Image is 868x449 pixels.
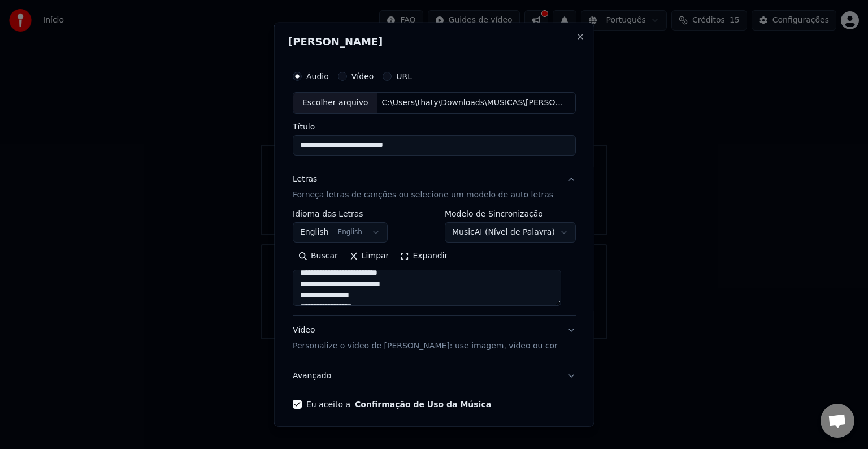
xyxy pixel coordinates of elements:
[293,123,576,131] label: Título
[293,340,558,352] p: Personalize o vídeo de [PERSON_NAME]: use imagem, vídeo ou cor
[293,247,344,265] button: Buscar
[377,97,569,109] div: C:\Users\thaty\Downloads\MUSICAS\[PERSON_NAME] Dependência.mp3
[293,210,388,218] label: Idioma das Letras
[293,174,317,185] div: Letras
[293,189,553,201] p: Forneça letras de canções ou selecione um modelo de auto letras
[306,72,329,80] label: Áudio
[394,247,453,265] button: Expandir
[293,325,558,352] div: Vídeo
[293,165,576,210] button: LetrasForneça letras de canções ou selecione um modelo de auto letras
[351,72,374,80] label: Vídeo
[293,316,576,361] button: VídeoPersonalize o vídeo de [PERSON_NAME]: use imagem, vídeo ou cor
[355,400,491,408] button: Eu aceito a
[293,93,377,113] div: Escolher arquivo
[343,247,394,265] button: Limpar
[288,37,580,47] h2: [PERSON_NAME]
[396,72,412,80] label: URL
[293,210,576,315] div: LetrasForneça letras de canções ou selecione um modelo de auto letras
[293,361,576,391] button: Avançado
[306,400,491,408] label: Eu aceito a
[444,210,575,218] label: Modelo de Sincronização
